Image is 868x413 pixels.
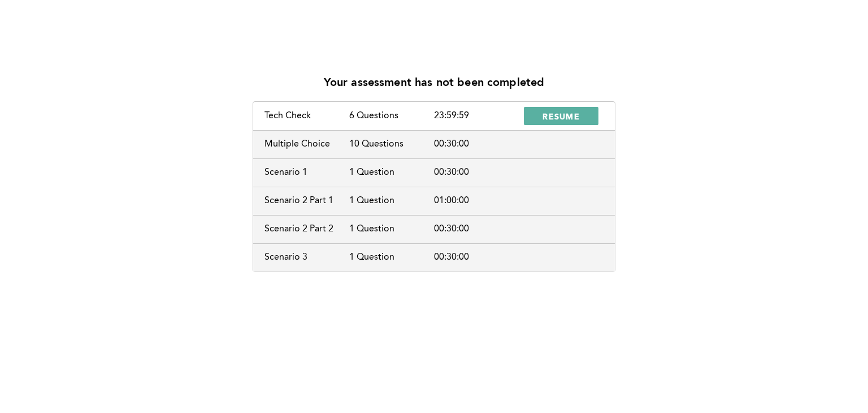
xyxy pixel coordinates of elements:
div: 23:59:59 [434,111,519,121]
div: Scenario 2 Part 1 [264,196,349,206]
span: RESUME [542,111,580,122]
div: 1 Question [349,196,434,206]
div: Scenario 3 [264,252,349,263]
div: 10 Questions [349,139,434,149]
p: Your assessment has not been completed [324,77,545,90]
div: Scenario 1 [264,167,349,178]
div: Multiple Choice [264,139,349,149]
div: 1 Question [349,252,434,263]
button: RESUME [524,107,598,125]
div: 1 Question [349,224,434,234]
div: 00:30:00 [434,139,519,149]
div: 00:30:00 [434,252,519,263]
div: 01:00:00 [434,196,519,206]
div: 1 Question [349,167,434,178]
div: Scenario 2 Part 2 [264,224,349,234]
div: 00:30:00 [434,224,519,234]
div: 00:30:00 [434,167,519,178]
div: Tech Check [264,111,349,121]
div: 6 Questions [349,111,434,121]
